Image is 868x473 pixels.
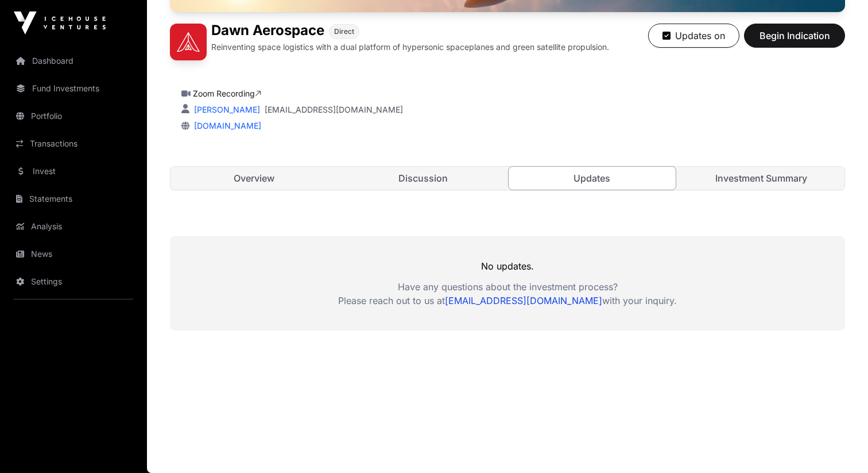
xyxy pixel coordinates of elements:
[14,11,106,34] img: Icehouse Ventures Logo
[9,214,138,239] a: Analysis
[445,295,602,306] a: [EMAIL_ADDRESS][DOMAIN_NAME]
[9,76,138,101] a: Fund Investments
[9,48,138,74] a: Dashboard
[811,418,868,473] iframe: Chat Widget
[193,89,261,98] a: Zoom Recording
[334,27,354,36] span: Direct
[9,269,138,294] a: Settings
[211,41,609,53] p: Reinventing space logistics with a dual platform of hypersonic spaceplanes and green satellite pr...
[678,167,845,190] a: Investment Summary
[189,121,261,130] a: [DOMAIN_NAME]
[9,186,138,211] a: Statements
[211,24,324,39] h1: Dawn Aerospace
[9,241,138,267] a: News
[648,24,739,48] button: Updates on
[340,167,507,190] a: Discussion
[192,105,260,114] a: [PERSON_NAME]
[265,104,403,116] a: [EMAIL_ADDRESS][DOMAIN_NAME]
[9,131,138,156] a: Transactions
[170,236,845,330] div: No updates.
[744,35,845,47] a: Begin Indication
[758,29,831,43] span: Begin Indication
[170,167,844,190] nav: Tabs
[170,167,338,190] a: Overview
[9,159,138,184] a: Invest
[744,24,845,48] button: Begin Indication
[9,103,138,129] a: Portfolio
[170,280,845,307] p: Have any questions about the investment process? Please reach out to us at with your inquiry.
[508,166,676,190] a: Updates
[170,24,207,60] img: Dawn Aerospace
